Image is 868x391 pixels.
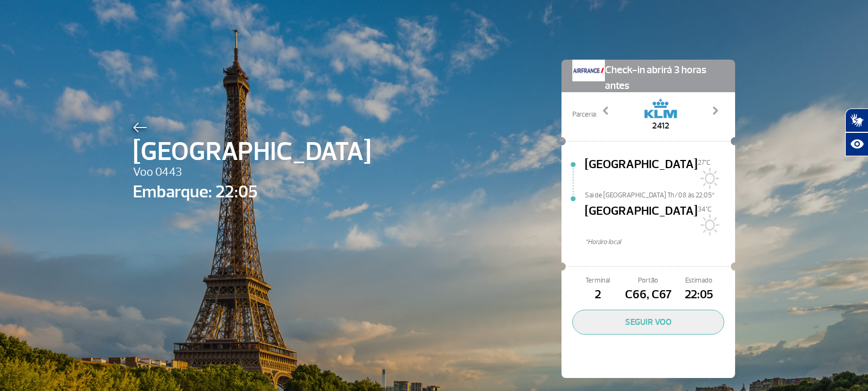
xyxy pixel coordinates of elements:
[585,156,698,190] span: [GEOGRAPHIC_DATA]
[572,310,724,335] button: SEGUIR VOO
[585,202,698,237] span: [GEOGRAPHIC_DATA]
[845,108,868,132] button: Abrir tradutor de língua de sinais.
[698,205,712,214] span: 34°C
[572,286,623,304] span: 2
[585,237,735,247] span: *Horáro local
[572,110,597,120] span: Parceria:
[644,119,677,132] span: 2412
[623,286,673,304] span: C66, C67
[572,275,623,286] span: Terminal
[605,60,724,94] span: Check-in abrirá 3 horas antes
[133,179,371,205] span: Embarque: 22:05
[133,132,371,171] span: [GEOGRAPHIC_DATA]
[674,286,724,304] span: 22:05
[698,158,711,167] span: 27°C
[585,190,735,198] span: Sai de [GEOGRAPHIC_DATA] Th/08 às 22:05*
[698,214,719,236] img: Sol
[133,163,371,182] span: Voo 0443
[674,275,724,286] span: Estimado
[845,132,868,156] button: Abrir recursos assistivos.
[623,275,673,286] span: Portão
[698,168,719,189] img: Sol
[845,108,868,156] div: Plugin de acessibilidade da Hand Talk.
